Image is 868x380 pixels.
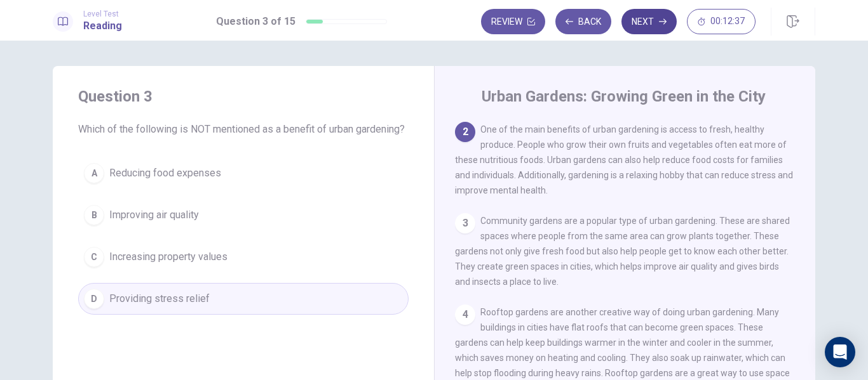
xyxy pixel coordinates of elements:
span: One of the main benefits of urban gardening is access to fresh, healthy produce. People who grow ... [455,124,793,195]
h1: Question 3 of 15 [216,14,295,29]
span: Improving air quality [109,207,199,223]
button: CIncreasing property values [78,241,409,273]
h4: Urban Gardens: Growing Green in the City [482,86,766,107]
div: A [84,163,104,183]
span: Providing stress relief [109,291,210,306]
button: DProviding stress relief [78,283,409,315]
button: AReducing food expenses [78,157,409,189]
div: D [84,289,104,309]
div: 2 [455,122,475,142]
div: C [84,247,104,267]
button: Review [481,9,545,34]
span: Community gardens are a popular type of urban gardening. These are shared spaces where people fro... [455,216,790,287]
div: 3 [455,213,475,233]
h1: Reading [83,18,122,34]
div: 4 [455,305,475,325]
button: Next [621,9,677,34]
span: Level Test [83,10,122,18]
div: Open Intercom Messenger [825,337,855,367]
button: BImproving air quality [78,199,409,231]
button: Back [555,9,611,34]
h4: Question 3 [78,86,409,107]
span: Which of the following is NOT mentioned as a benefit of urban gardening? [78,122,409,137]
span: Reducing food expenses [109,166,221,181]
span: 00:12:37 [710,16,745,27]
div: B [84,205,104,225]
button: 00:12:37 [687,9,756,34]
span: Increasing property values [109,249,227,265]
